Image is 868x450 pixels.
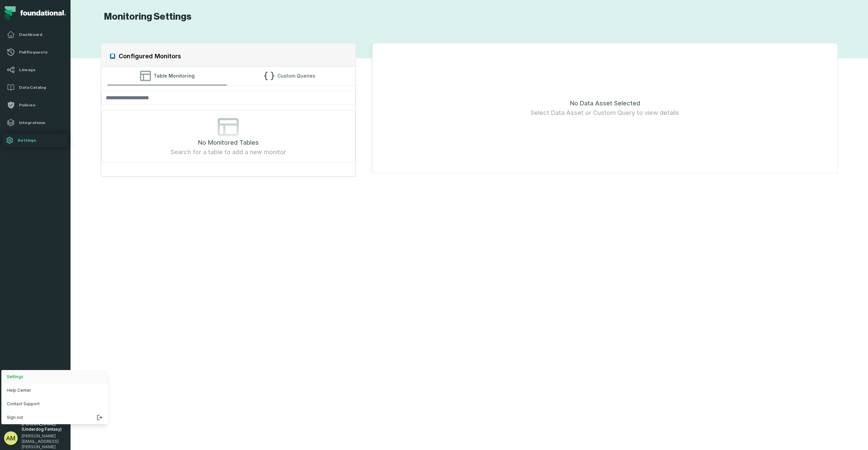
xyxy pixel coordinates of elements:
[1,397,108,411] a: Contact Support
[570,99,640,108] span: No Data Asset Selected
[4,431,18,445] img: avatar of Akilah Millington
[531,108,679,118] span: Select Data Asset or Custom Query to view details
[1,370,108,424] div: avatar of Akilah Millington[PERSON_NAME] (Underdog Fantasy)[PERSON_NAME][EMAIL_ADDRESS][PERSON_NA...
[198,138,259,147] span: No Monitored Tables
[1,370,108,384] button: Settings
[22,421,66,432] span: Akilah Millington (Underdog Fantasy)
[1,384,108,397] a: Help Center
[1,411,108,424] button: Sign out
[171,147,286,157] span: Search for a table to add a new monitor
[119,52,181,61] h2: Configured Monitors
[107,67,227,85] button: Table Monitoring
[101,11,192,23] h1: Monitoring Settings
[230,67,349,85] button: Custom Queries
